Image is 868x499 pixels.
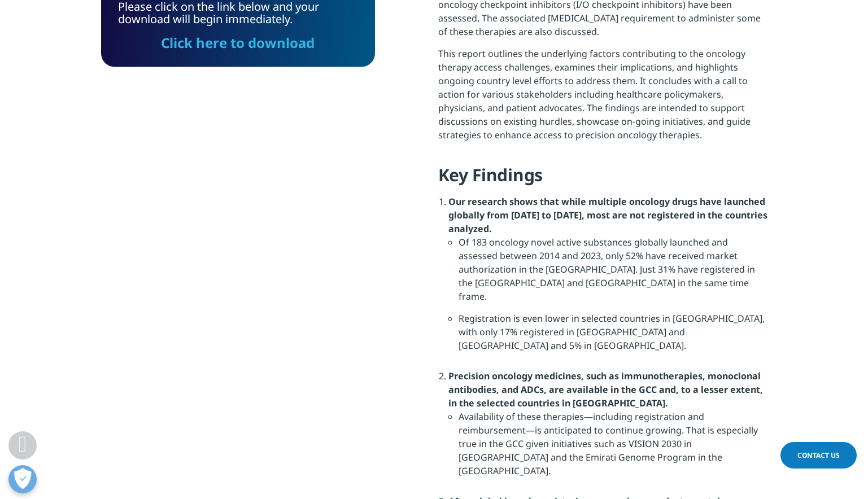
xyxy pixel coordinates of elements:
a: Click here to download [161,33,315,51]
li: Availability of these therapies—including registration and reimbursement—is anticipated to contin... [459,410,767,486]
strong: Our research shows that while multiple oncology drugs have launched globally from [DATE] to [DATE... [448,195,767,235]
h4: Key Findings [438,164,767,195]
span: Contact Us [797,450,840,460]
li: Of 183 oncology novel active substances globally launched and assessed between 2014 and 2023, onl... [459,235,767,312]
p: This report outlines the underlying factors contributing to the oncology therapy access challenge... [438,47,767,150]
li: Registration is even lower in selected countries in [GEOGRAPHIC_DATA], with only 17% registered i... [459,312,767,361]
button: Open Preferences [8,465,37,493]
strong: Precision oncology medicines, such as immunotherapies, monoclonal antibodies, and ADCs, are avail... [448,370,763,409]
a: Contact Us [780,442,857,469]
